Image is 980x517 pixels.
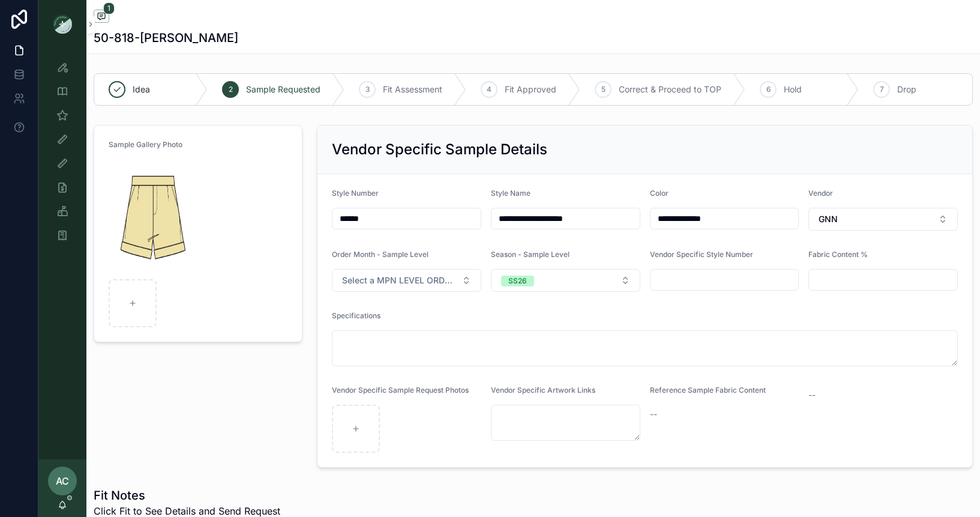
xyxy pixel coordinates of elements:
span: Fit Assessment [383,83,442,95]
span: Style Number [332,189,379,198]
span: Fit Approved [505,83,556,95]
span: Hold [784,83,802,95]
span: Specifications [332,311,380,320]
span: Vendor Specific Style Number [650,250,753,259]
span: Vendor Specific Artwork Links [491,385,595,395]
span: Select a MPN LEVEL ORDER MONTH [342,274,457,286]
span: -- [650,408,657,420]
h1: 50-818-[PERSON_NAME] [94,29,238,46]
span: Idea [133,83,150,95]
span: Fabric Content % [808,250,868,259]
span: Style Name [491,189,531,198]
img: App logo [53,14,72,34]
span: 6 [766,85,771,94]
span: GNN [819,213,838,225]
button: Select Button [808,208,958,231]
span: Drop [897,83,916,95]
div: SS26 [508,276,527,286]
span: Color [650,189,669,198]
span: 7 [880,85,884,94]
span: Reference Sample Fabric Content [650,385,766,395]
span: AC [56,474,69,488]
span: Vendor [808,189,833,198]
button: Select Button [491,269,640,292]
span: -- [808,389,816,401]
span: 5 [601,85,606,94]
h1: Fit Notes [94,487,280,504]
button: 1 [94,10,109,25]
span: 1 [103,2,115,14]
h2: Vendor Specific Sample Details [332,140,547,159]
div: scrollable content [38,48,86,262]
span: Sample Gallery Photo [109,140,182,149]
span: Vendor Specific Sample Request Photos [332,385,469,395]
span: Order Month - Sample Level [332,250,428,259]
span: Season - Sample Level [491,250,570,259]
span: 3 [365,85,370,94]
span: 4 [487,85,492,94]
button: Select Button [332,269,481,292]
span: Sample Requested [246,83,320,95]
span: Correct & Proceed to TOP [619,83,721,95]
span: 2 [229,85,233,94]
img: Screenshot-2025-09-08-at-9.26.57-AM.png [109,159,193,274]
